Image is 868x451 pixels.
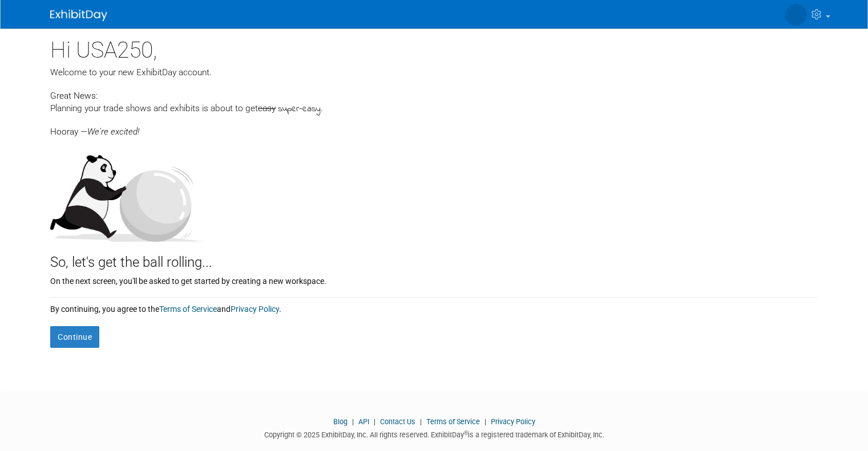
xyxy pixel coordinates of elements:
span: | [349,417,357,426]
img: Let's get the ball rolling [50,144,204,242]
span: | [371,417,378,426]
div: Great News: [50,89,818,102]
div: Hi USA250, [50,29,818,66]
span: | [482,417,489,426]
span: | [417,417,425,426]
img: ExhibitDay [50,10,107,21]
img: USA250 GEAR [785,4,807,26]
a: Terms of Service [426,417,480,426]
div: So, let's get the ball rolling... [50,242,818,273]
div: By continuing, you agree to the and . [50,298,818,315]
span: We're excited! [87,127,139,137]
a: Blog [333,417,348,426]
sup: ® [464,430,468,436]
a: Terms of Service [159,304,217,314]
span: easy [258,103,276,113]
a: Privacy Policy [491,417,535,426]
a: API [358,417,369,426]
span: super-easy [278,103,321,116]
div: Hooray — [50,116,818,138]
a: Contact Us [380,417,415,426]
div: Planning your trade shows and exhibits is about to get . [50,102,818,116]
a: Privacy Policy [231,304,279,314]
div: On the next screen, you'll be asked to get started by creating a new workspace. [50,273,818,287]
button: Continue [50,326,99,348]
div: Welcome to your new ExhibitDay account. [50,66,818,79]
